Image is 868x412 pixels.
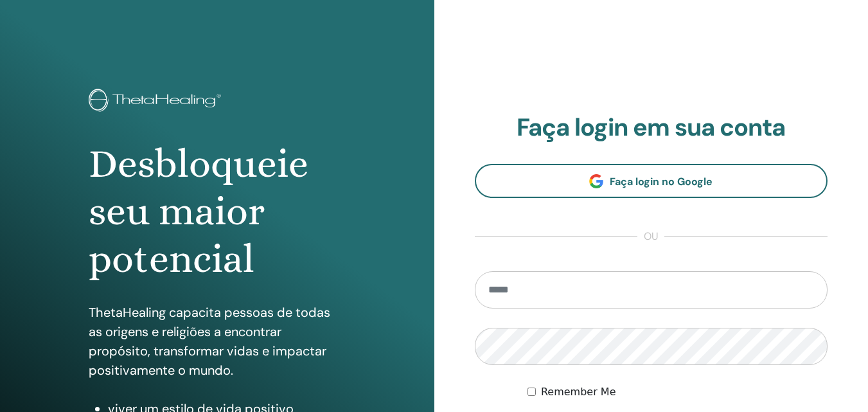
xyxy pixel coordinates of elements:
span: Faça login no Google [610,175,713,188]
a: Faça login no Google [475,164,828,198]
span: ou [637,229,664,244]
div: Keep me authenticated indefinitely or until I manually logout [527,384,828,400]
h1: Desbloqueie seu maior potencial [89,140,346,283]
label: Remember Me [541,384,616,400]
p: ThetaHealing capacita pessoas de todas as origens e religiões a encontrar propósito, transformar ... [89,303,346,380]
h2: Faça login em sua conta [475,113,828,143]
